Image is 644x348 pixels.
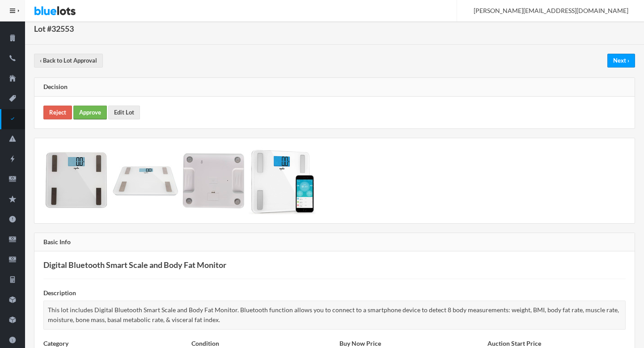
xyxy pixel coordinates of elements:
[112,162,179,199] img: 1f981bf2-d676-4266-b514-e5a6b2acc08f-1732789644.jpg
[43,301,626,330] div: This lot includes Digital Bluetooth Smart Scale and Body Fat Monitor. Bluetooth function allows y...
[607,54,635,68] a: Next ›
[43,106,72,119] a: Reject
[180,151,247,210] img: d6d676e0-180e-43dd-b850-c350f7afce5c-1732789644.jpg
[73,106,107,119] a: Approve
[108,106,140,119] a: Edit Lot
[34,22,74,35] h1: Lot #32553
[249,147,316,214] img: 5adee380-9b22-4714-a548-e0bd029e606b-1732789645.jpg
[43,147,110,214] img: 7f06a1e0-4775-4826-89bd-1ea2905fa02c-1732789643.jpg
[34,233,635,252] div: Basic Info
[43,260,626,270] h3: Digital Bluetooth Smart Scale and Body Fat Monitor
[43,288,76,298] label: Description
[34,54,103,68] a: ‹ Back to Lot Approval
[464,7,628,14] span: [PERSON_NAME][EMAIL_ADDRESS][DOMAIN_NAME]
[34,78,635,97] div: Decision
